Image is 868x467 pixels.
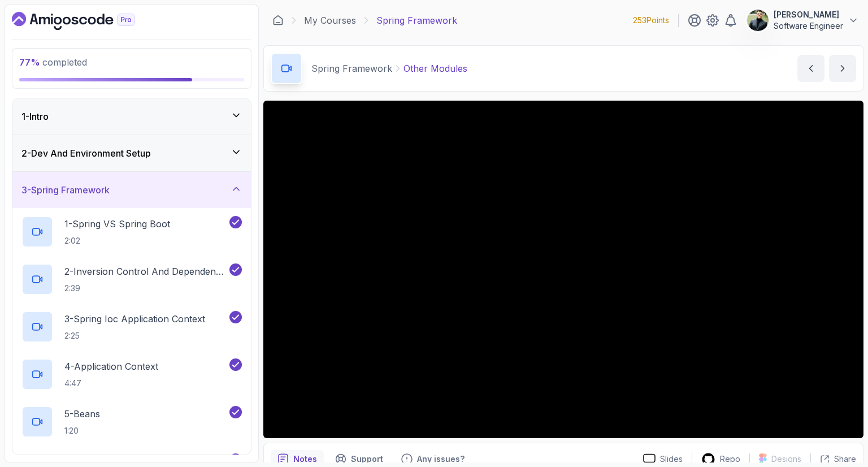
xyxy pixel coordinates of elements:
[304,14,356,27] a: My Courses
[21,406,242,438] button: 5-Beans1:20
[633,15,669,26] p: 253 Points
[774,20,843,32] p: Software Engineer
[64,407,100,421] p: 5 - Beans
[64,425,100,436] p: 1:20
[21,146,151,160] h3: 2 - Dev And Environment Setup
[12,12,161,30] a: Dashboard
[810,453,856,465] button: Share
[21,110,49,123] h3: 1 - Intro
[21,358,242,390] button: 4-Application Context4:47
[12,135,251,171] button: 2-Dev And Environment Setup
[774,9,843,20] p: [PERSON_NAME]
[21,216,242,248] button: 1-Spring VS Spring Boot2:02
[64,312,205,326] p: 3 - Spring Ioc Application Context
[12,172,251,208] button: 3-Spring Framework
[797,55,824,82] button: previous content
[21,183,110,197] h3: 3 - Spring Framework
[417,453,465,465] p: Any issues?
[12,98,251,135] button: 1-Intro
[829,55,856,82] button: next content
[64,235,170,247] p: 2:02
[403,62,467,75] p: Other Modules
[771,453,801,465] p: Designs
[21,311,242,343] button: 3-Spring Ioc Application Context2:25
[64,330,205,341] p: 2:25
[692,452,749,466] a: Repo
[263,101,863,438] iframe: 12 - Other Modules
[64,283,227,294] p: 2:39
[720,453,740,465] p: Repo
[21,263,242,295] button: 2-Inversion Control And Dependency Injection2:39
[311,62,392,75] p: Spring Framework
[19,57,40,68] span: 77 %
[747,10,769,31] img: user profile image
[293,453,317,465] p: Notes
[64,360,158,373] p: 4 - Application Context
[376,14,457,27] p: Spring Framework
[64,378,158,389] p: 4:47
[64,217,170,231] p: 1 - Spring VS Spring Boot
[660,453,683,465] p: Slides
[634,453,692,465] a: Slides
[19,57,87,68] span: completed
[64,265,227,278] p: 2 - Inversion Control And Dependency Injection
[272,15,284,26] a: Dashboard
[834,453,856,465] p: Share
[747,9,859,32] button: user profile image[PERSON_NAME]Software Engineer
[351,453,383,465] p: Support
